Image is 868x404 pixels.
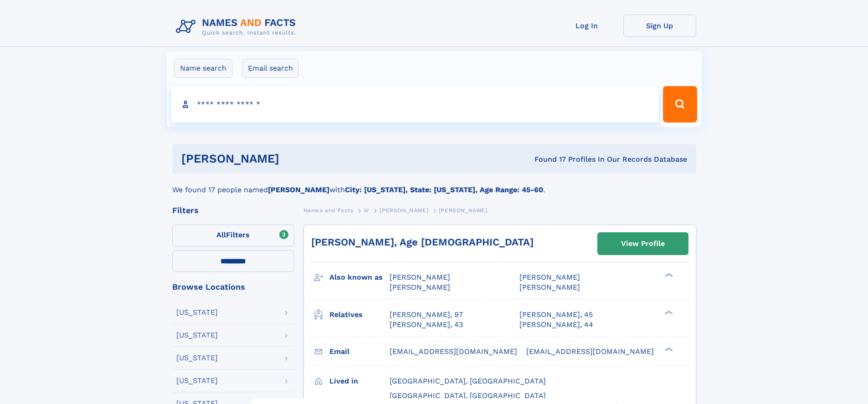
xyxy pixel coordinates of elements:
[345,185,543,194] b: City: [US_STATE], State: [US_STATE], Age Range: 45-60
[390,310,463,320] a: [PERSON_NAME], 97
[242,59,299,78] label: Email search
[268,185,329,194] b: [PERSON_NAME]
[390,391,546,400] span: [GEOGRAPHIC_DATA], [GEOGRAPHIC_DATA]
[172,206,294,215] div: Filters
[174,59,232,78] label: Name search
[171,86,659,123] input: search input
[329,344,390,359] h3: Email
[519,310,593,320] a: [PERSON_NAME], 45
[390,347,517,356] span: [EMAIL_ADDRESS][DOMAIN_NAME]
[519,283,580,291] span: [PERSON_NAME]
[176,377,218,384] div: [US_STATE]
[329,307,390,322] h3: Relatives
[663,86,697,123] button: Search Button
[172,174,696,195] div: We found 17 people named with .
[329,270,390,285] h3: Also known as
[390,377,546,385] span: [GEOGRAPHIC_DATA], [GEOGRAPHIC_DATA]
[380,207,428,214] span: [PERSON_NAME]
[216,230,226,239] span: All
[172,15,303,39] img: Logo Names and Facts
[621,233,665,254] div: View Profile
[439,207,488,214] span: [PERSON_NAME]
[303,205,354,216] a: Names and Facts
[519,273,580,281] span: [PERSON_NAME]
[623,15,696,37] a: Sign Up
[390,320,463,330] a: [PERSON_NAME], 43
[176,354,218,362] div: [US_STATE]
[329,373,390,389] h3: Lived in
[526,347,654,356] span: [EMAIL_ADDRESS][DOMAIN_NAME]
[407,154,687,164] div: Found 17 Profiles In Our Records Database
[390,273,450,281] span: [PERSON_NAME]
[519,320,593,330] a: [PERSON_NAME], 44
[663,309,673,315] div: ❯
[380,205,428,216] a: [PERSON_NAME]
[176,332,218,339] div: [US_STATE]
[172,225,294,246] label: Filters
[364,207,370,214] span: W
[176,309,218,316] div: [US_STATE]
[663,272,673,278] div: ❯
[311,236,534,248] a: [PERSON_NAME], Age [DEMOGRAPHIC_DATA]
[663,346,673,352] div: ❯
[172,283,294,291] div: Browse Locations
[364,205,370,216] a: W
[598,233,688,255] a: View Profile
[181,153,407,164] h1: [PERSON_NAME]
[390,283,450,291] span: [PERSON_NAME]
[550,15,623,37] a: Log In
